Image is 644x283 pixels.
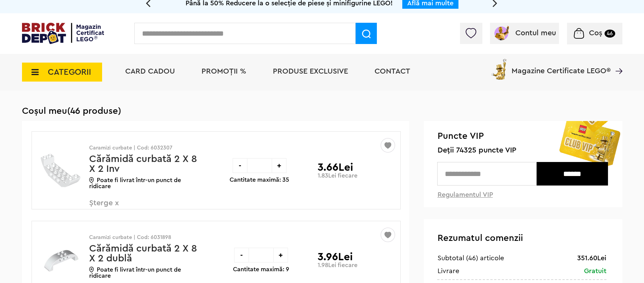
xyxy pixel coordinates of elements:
[234,248,249,263] div: -
[89,145,197,151] p: Caramizi curbate | Cod: 6032307
[437,146,609,155] span: Deții 74325 puncte VIP
[233,266,289,272] p: Cantitate maximă: 9
[273,68,348,75] a: Produse exclusive
[89,235,197,240] p: Caramizi curbate | Cod: 6031898
[611,57,622,65] a: Magazine Certificate LEGO®
[512,57,611,75] span: Magazine Certificate LEGO®
[89,244,197,263] a: Cărămidă curbată 2 X 8 X 2 dublă
[584,266,606,275] div: Gratuit
[125,68,175,75] a: Card Cadou
[89,154,197,174] a: Cărămidă curbată 2 X 8 X 2 Inv
[273,248,288,263] div: +
[48,68,91,76] span: CATEGORII
[437,191,493,198] a: Regulamentul VIP
[437,130,609,142] span: Puncte VIP
[89,177,197,189] p: Poate fi livrat într-un punct de ridicare
[89,199,178,215] span: Șterge x
[318,162,353,173] p: 3.66Lei
[515,29,556,37] span: Contul meu
[493,29,556,37] a: Contul meu
[202,68,246,75] a: PROMOȚII %
[577,253,606,263] div: 351.60Lei
[375,68,410,75] a: Contact
[318,173,357,179] p: 1.83Lei fiecare
[318,252,353,262] p: 3.96Lei
[230,177,289,183] p: Cantitate maximă: 35
[89,267,197,279] p: Poate fi livrat într-un punct de ridicare
[233,158,247,173] div: -
[67,107,121,116] span: (46 produse)
[22,106,622,116] h1: Coșul meu
[37,142,84,199] img: Cărămidă curbată 2 X 8 X 2 Inv
[437,253,504,263] div: Subtotal (46) articole
[272,158,287,173] div: +
[605,30,615,38] small: 46
[437,266,459,275] div: Livrare
[318,262,357,268] p: 1.98Lei fiecare
[437,234,523,243] span: Rezumatul comenzii
[589,29,602,37] span: Coș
